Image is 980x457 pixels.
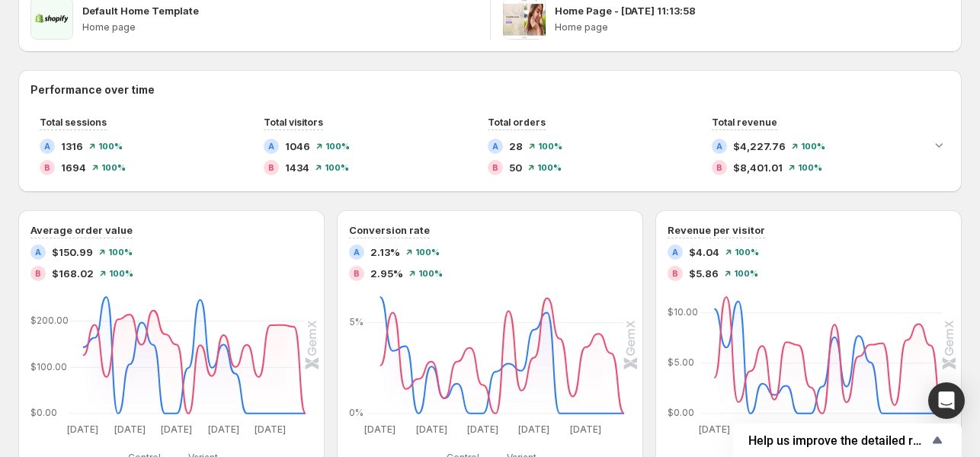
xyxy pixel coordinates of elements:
[67,424,98,436] text: [DATE]
[519,424,550,436] text: [DATE]
[748,433,928,448] span: Help us improve the detailed report for A/B campaigns
[798,163,822,172] span: 100 %
[672,248,678,257] h2: A
[538,142,562,151] span: 100 %
[492,163,498,172] h2: B
[415,248,440,257] span: 100 %
[82,3,199,18] p: Default Home Template
[801,142,825,151] span: 100 %
[488,117,546,128] span: Total orders
[668,306,698,318] text: $10.00
[716,142,722,151] h2: A
[30,361,67,372] text: $100.00
[555,3,696,18] p: Home Page - [DATE] 11:13:58
[748,431,946,449] button: Show survey - Help us improve the detailed report for A/B campaigns
[30,407,57,418] text: $0.00
[114,424,146,436] text: [DATE]
[928,134,950,155] button: Expand chart
[735,248,759,257] span: 100 %
[364,424,396,436] text: [DATE]
[35,269,41,278] h2: B
[716,163,722,172] h2: B
[268,142,274,151] h2: A
[699,424,730,436] text: [DATE]
[349,407,363,418] text: 0%
[467,424,498,436] text: [DATE]
[668,407,694,418] text: $0.00
[928,382,965,419] div: Open Intercom Messenger
[733,139,786,154] span: $4,227.76
[354,248,360,257] h2: A
[325,142,350,151] span: 100 %
[108,248,133,257] span: 100 %
[40,117,107,128] span: Total sessions
[101,163,126,172] span: 100 %
[733,160,783,175] span: $8,401.01
[52,244,93,260] span: $150.99
[509,139,523,154] span: 28
[30,222,133,238] h3: Average order value
[370,266,403,281] span: 2.95%
[537,163,562,172] span: 100 %
[349,222,430,238] h3: Conversion rate
[82,21,478,34] p: Home page
[668,356,694,368] text: $5.00
[734,269,758,278] span: 100 %
[61,160,86,175] span: 1694
[162,424,193,436] text: [DATE]
[325,163,349,172] span: 100 %
[30,315,69,326] text: $200.00
[555,21,950,34] p: Home page
[208,424,239,436] text: [DATE]
[264,117,323,128] span: Total visitors
[712,117,777,128] span: Total revenue
[30,82,950,97] h2: Performance over time
[61,139,83,154] span: 1316
[492,142,498,151] h2: A
[109,269,133,278] span: 100 %
[570,424,601,436] text: [DATE]
[370,244,400,260] span: 2.13%
[418,269,443,278] span: 100 %
[44,142,50,151] h2: A
[98,142,123,151] span: 100 %
[285,139,310,154] span: 1046
[268,163,274,172] h2: B
[285,160,309,175] span: 1434
[689,244,719,260] span: $4.04
[349,316,363,328] text: 5%
[672,269,678,278] h2: B
[52,266,94,281] span: $168.02
[416,424,447,436] text: [DATE]
[35,248,41,257] h2: A
[354,269,360,278] h2: B
[44,163,50,172] h2: B
[509,160,522,175] span: 50
[255,424,287,436] text: [DATE]
[689,266,719,281] span: $5.86
[668,222,765,238] h3: Revenue per visitor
